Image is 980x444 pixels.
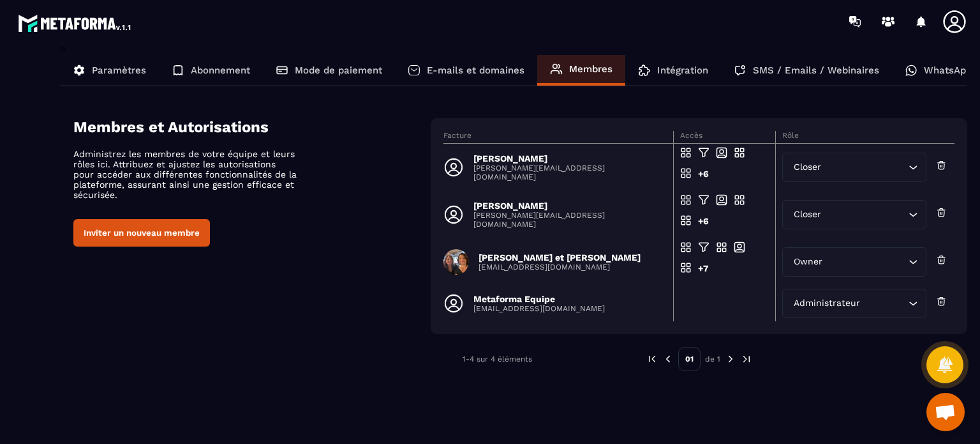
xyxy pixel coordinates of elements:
p: Metaforma Equipe [473,294,605,304]
p: de 1 [705,354,720,364]
p: [EMAIL_ADDRESS][DOMAIN_NAME] [473,304,605,313]
p: [PERSON_NAME] [473,153,665,164]
th: Accès [674,131,776,144]
span: Owner [791,255,825,269]
th: Rôle [776,131,954,144]
p: [PERSON_NAME] et [PERSON_NAME] [479,252,641,263]
img: next [725,353,736,365]
div: Search for option [782,289,926,318]
p: SMS / Emails / Webinaires [753,65,879,76]
div: +6 [698,167,709,188]
span: Closer [791,160,824,174]
div: Ouvrir le chat [926,393,965,431]
div: Search for option [782,200,926,229]
p: [PERSON_NAME] [473,201,665,211]
p: [PERSON_NAME][EMAIL_ADDRESS][DOMAIN_NAME] [473,164,665,181]
div: Search for option [782,153,926,182]
p: Membres [569,63,612,75]
p: [PERSON_NAME][EMAIL_ADDRESS][DOMAIN_NAME] [473,211,665,229]
div: Search for option [782,247,926,277]
img: logo [18,11,133,34]
span: Closer [791,208,824,222]
p: Mode de paiement [295,65,382,76]
th: Facture [443,131,673,144]
div: +7 [698,262,709,282]
input: Search for option [863,296,905,310]
p: [EMAIL_ADDRESS][DOMAIN_NAME] [479,263,641,272]
input: Search for option [825,255,905,269]
img: prev [646,353,658,365]
button: Inviter un nouveau membre [73,219,210,247]
div: +6 [698,215,709,235]
img: next [741,353,752,365]
input: Search for option [824,208,905,222]
p: WhatsApp [924,65,972,76]
p: Intégration [657,65,708,76]
p: E-mails et domaines [427,65,524,76]
input: Search for option [824,160,905,174]
img: prev [662,353,674,365]
span: Administrateur [791,296,863,310]
div: > [60,43,967,390]
p: 01 [678,347,701,371]
p: 1-4 sur 4 éléments [463,355,532,364]
p: Abonnement [191,65,250,76]
p: Paramètres [92,65,146,76]
h4: Membres et Autorisations [73,118,431,136]
p: Administrez les membres de votre équipe et leurs rôles ici. Attribuez et ajustez les autorisation... [73,149,297,200]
